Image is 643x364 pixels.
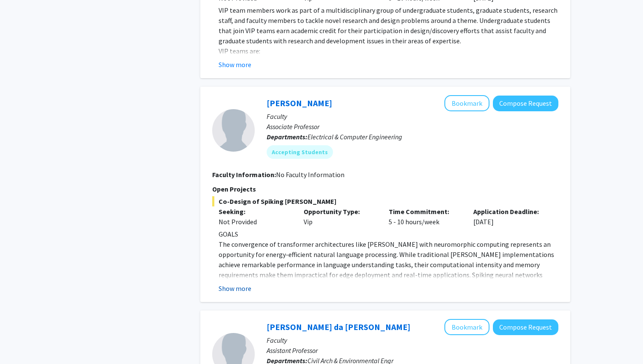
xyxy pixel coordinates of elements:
iframe: Chat [6,326,36,358]
div: [DATE] [467,206,552,227]
b: Departments: [267,133,307,141]
button: Add Fernanda Campos da Cruz Rios to Bookmarks [444,319,489,335]
p: Time Commitment: [389,206,461,217]
p: Faculty [267,111,558,121]
span: Electrical & Computer Engineering [307,133,402,141]
span: No Faculty Information [276,170,344,179]
mat-chip: Accepting Students [267,145,333,159]
button: Show more [219,283,251,293]
p: Assistant Professor [267,345,558,356]
p: Seeking: [219,206,291,217]
span: Co-Design of Spiking [PERSON_NAME] [212,196,558,206]
button: Compose Request to Anup Das [493,96,558,111]
a: [PERSON_NAME] [267,98,332,108]
p: Associate Professor [267,121,558,132]
p: VIP team members work as part of a multidisciplinary group of undergraduate students, graduate st... [219,5,558,46]
p: Application Deadline: [473,206,546,217]
div: Vip [297,206,382,227]
p: Opportunity Type: [304,206,376,217]
p: Faculty [267,335,558,345]
p: Open Projects [212,184,558,194]
div: 5 - 10 hours/week [382,206,467,227]
button: Show more [219,59,251,70]
button: Add Anup Das to Bookmarks [444,95,489,111]
a: [PERSON_NAME] da [PERSON_NAME] [267,322,410,332]
div: Not Provided [219,217,291,227]
p: GOALS [219,229,558,239]
button: Compose Request to Fernanda Campos da Cruz Rios [493,319,558,335]
p: The convergence of transformer architectures like [PERSON_NAME] with neuromorphic computing repre... [219,239,558,300]
p: VIP teams are: [219,46,558,56]
b: Faculty Information: [212,170,276,179]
